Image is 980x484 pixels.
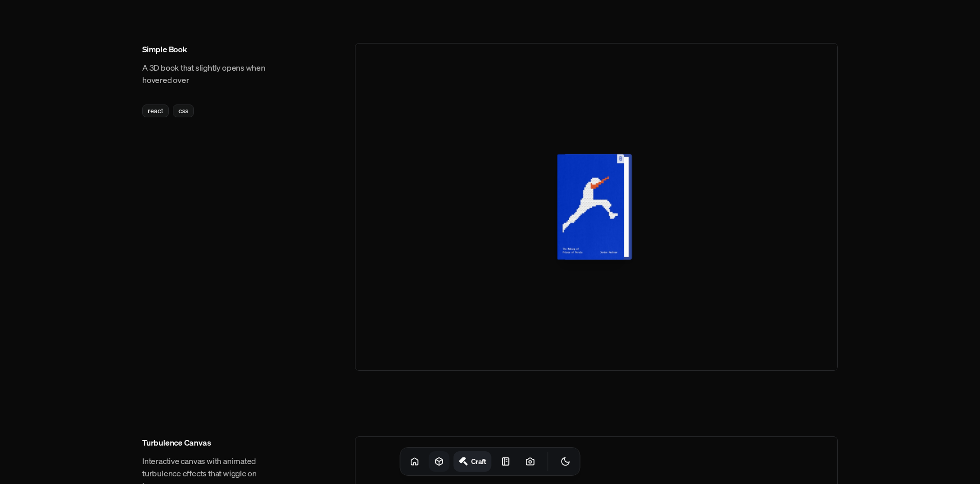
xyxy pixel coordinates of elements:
[173,104,194,117] div: css
[142,104,169,117] div: react
[142,61,273,86] p: A 3D book that slightly opens when hovered over
[471,456,486,466] h1: Craft
[555,451,576,472] button: Toggle Theme
[142,43,273,55] h3: Simple Book
[454,451,492,472] a: Craft
[142,436,273,449] h3: Turbulence Canvas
